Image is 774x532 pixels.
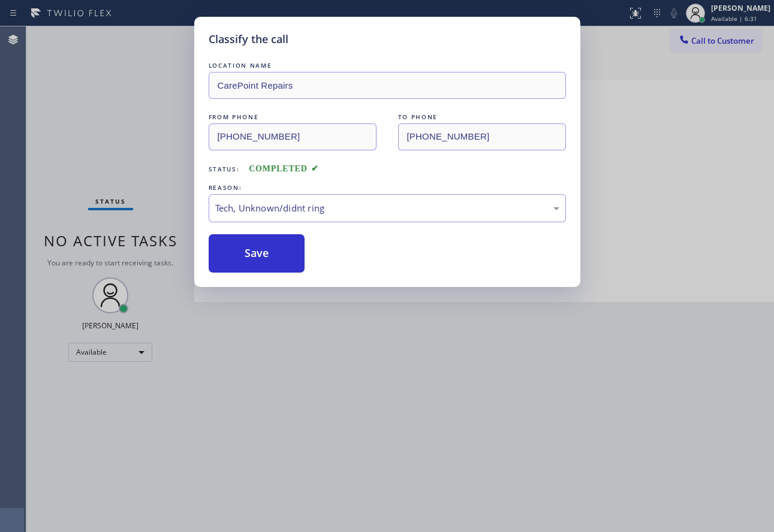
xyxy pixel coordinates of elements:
div: TO PHONE [398,111,566,123]
div: Tech, Unknown/didnt ring [215,201,559,215]
input: From phone [209,123,377,150]
span: Status: [209,165,240,173]
h5: Classify the call [209,31,288,47]
span: COMPLETED [249,164,318,173]
button: Save [209,234,305,273]
div: REASON: [209,182,566,194]
div: LOCATION NAME [209,59,566,72]
div: FROM PHONE [209,111,377,123]
input: To phone [398,123,566,150]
